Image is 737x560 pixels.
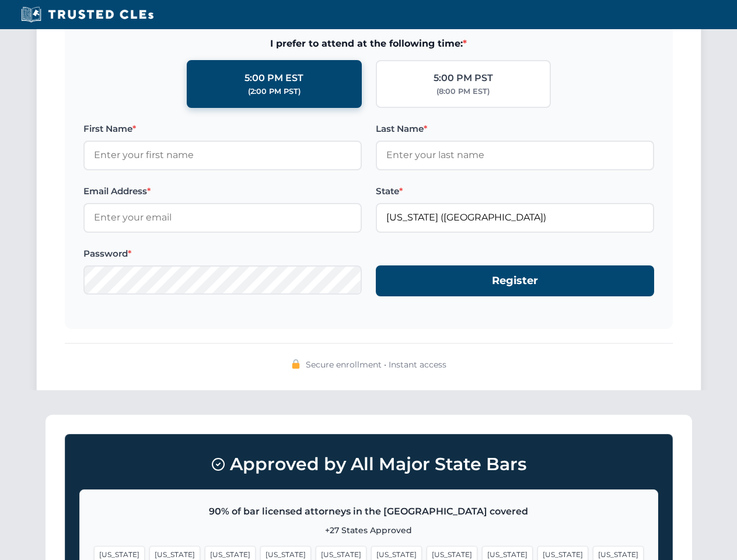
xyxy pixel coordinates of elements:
[376,184,654,198] label: State
[434,71,493,86] div: 5:00 PM PST
[18,6,157,23] img: Trusted CLEs
[94,524,644,537] p: +27 States Approved
[376,203,654,232] input: Florida (FL)
[244,71,303,86] div: 5:00 PM EST
[94,504,644,519] p: 90% of bar licensed attorneys in the [GEOGRAPHIC_DATA] covered
[79,449,658,480] h3: Approved by All Major State Bars
[291,359,301,369] img: 🔒
[376,265,654,296] button: Register
[376,141,654,170] input: Enter your last name
[83,36,654,51] span: I prefer to attend at the following time:
[306,358,446,371] span: Secure enrollment • Instant access
[248,86,301,97] div: (2:00 PM PST)
[436,86,490,97] div: (8:00 PM EST)
[376,122,654,136] label: Last Name
[83,184,362,198] label: Email Address
[83,141,362,170] input: Enter your first name
[83,203,362,232] input: Enter your email
[83,247,362,261] label: Password
[83,122,362,136] label: First Name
